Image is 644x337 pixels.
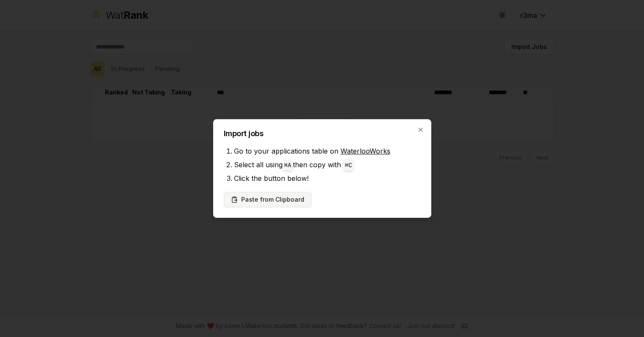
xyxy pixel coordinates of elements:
[234,158,421,171] li: Select all using then copy with
[224,130,421,137] h2: Import jobs
[234,144,421,158] li: Go to your applications table on
[284,162,292,169] code: ⌘ A
[345,162,352,169] code: ⌘ C
[341,147,390,155] a: WaterlooWorks
[224,192,312,207] button: Paste from Clipboard
[234,171,421,185] li: Click the button below!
